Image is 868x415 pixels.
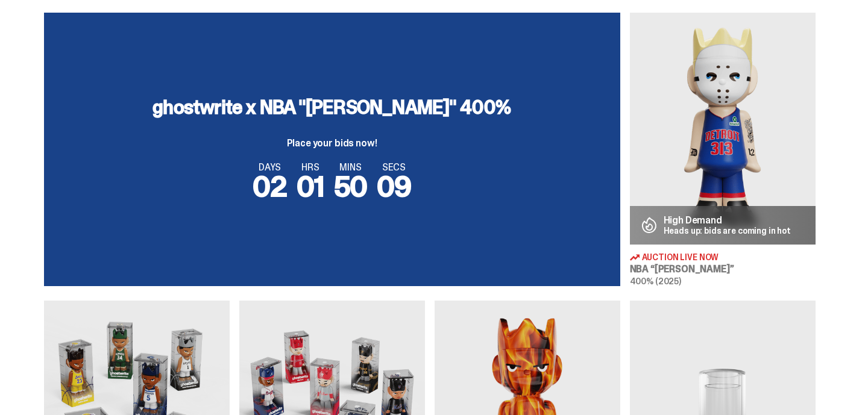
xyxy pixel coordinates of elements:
span: 02 [253,167,287,205]
span: MINS [334,163,368,172]
p: Place your bids now! [153,139,511,148]
h3: NBA “[PERSON_NAME]” [630,264,816,274]
span: HRS [297,163,324,172]
a: Eminem High Demand Heads up: bids are coming in hot Auction Live Now [630,13,816,286]
img: Eminem [630,13,816,245]
p: Heads up: bids are coming in hot [664,226,791,235]
span: DAYS [253,163,287,172]
span: 50 [334,167,368,205]
h3: ghostwrite x NBA "[PERSON_NAME]" 400% [153,98,511,117]
span: 09 [377,167,411,205]
span: SECS [377,163,411,172]
span: 400% (2025) [630,276,681,287]
p: High Demand [664,216,791,225]
span: 01 [297,167,324,205]
span: Auction Live Now [642,253,719,261]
